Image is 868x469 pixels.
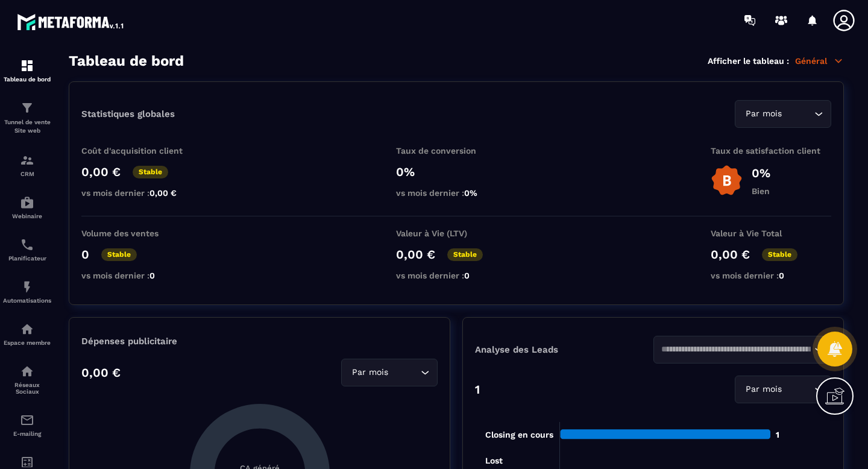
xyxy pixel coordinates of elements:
[711,271,831,280] p: vs mois dernier :
[661,343,812,356] input: Search for option
[396,247,435,262] p: 0,00 €
[17,11,125,33] img: logo
[711,165,743,197] img: b-badge-o.b3b20ee6.svg
[81,336,438,347] p: Dépenses publicitaire
[3,355,51,404] a: social-networksocial-networkRéseaux Sociaux
[396,271,517,280] p: vs mois dernier :
[391,366,418,379] input: Search for option
[3,213,51,219] p: Webinaire
[3,404,51,446] a: emailemailE-mailing
[735,376,831,403] div: Search for option
[396,146,517,156] p: Taux de conversion
[3,118,51,135] p: Tunnel de vente Site web
[743,383,784,396] span: Par mois
[784,383,811,396] input: Search for option
[20,101,34,115] img: formation
[81,228,202,238] p: Volume des ventes
[708,56,789,66] p: Afficher le tableau :
[81,271,202,280] p: vs mois dernier :
[396,228,517,238] p: Valeur à Vie (LTV)
[464,188,477,198] span: 0%
[20,413,34,427] img: email
[81,109,175,119] p: Statistiques globales
[464,271,470,280] span: 0
[735,100,831,128] div: Search for option
[20,153,34,168] img: formation
[101,248,137,261] p: Stable
[81,146,202,156] p: Coût d'acquisition client
[711,228,831,238] p: Valeur à Vie Total
[3,382,51,395] p: Réseaux Sociaux
[711,146,831,156] p: Taux de satisfaction client
[20,58,34,73] img: formation
[20,364,34,379] img: social-network
[784,107,811,121] input: Search for option
[3,430,51,437] p: E-mailing
[396,165,517,179] p: 0%
[20,322,34,336] img: automations
[3,49,51,92] a: formationformationTableau de bord
[20,238,34,252] img: scheduler
[3,186,51,228] a: automationsautomationsWebinaire
[3,255,51,262] p: Planificateur
[475,382,480,397] p: 1
[149,188,177,198] span: 0,00 €
[3,92,51,144] a: formationformationTunnel de vente Site web
[3,171,51,177] p: CRM
[3,144,51,186] a: formationformationCRM
[475,344,653,355] p: Analyse des Leads
[3,271,51,313] a: automationsautomationsAutomatisations
[20,280,34,294] img: automations
[752,186,770,196] p: Bien
[349,366,391,379] span: Par mois
[779,271,784,280] span: 0
[149,271,155,280] span: 0
[3,228,51,271] a: schedulerschedulerPlanificateur
[81,365,121,380] p: 0,00 €
[69,52,184,69] h3: Tableau de bord
[81,165,121,179] p: 0,00 €
[485,430,553,440] tspan: Closing en cours
[396,188,517,198] p: vs mois dernier :
[3,313,51,355] a: automationsautomationsEspace membre
[3,297,51,304] p: Automatisations
[711,247,750,262] p: 0,00 €
[133,166,168,178] p: Stable
[743,107,784,121] span: Par mois
[20,195,34,210] img: automations
[795,55,844,66] p: Général
[447,248,483,261] p: Stable
[653,336,832,364] div: Search for option
[752,166,770,180] p: 0%
[81,247,89,262] p: 0
[3,76,51,83] p: Tableau de bord
[485,456,503,465] tspan: Lost
[762,248,797,261] p: Stable
[81,188,202,198] p: vs mois dernier :
[341,359,438,386] div: Search for option
[3,339,51,346] p: Espace membre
